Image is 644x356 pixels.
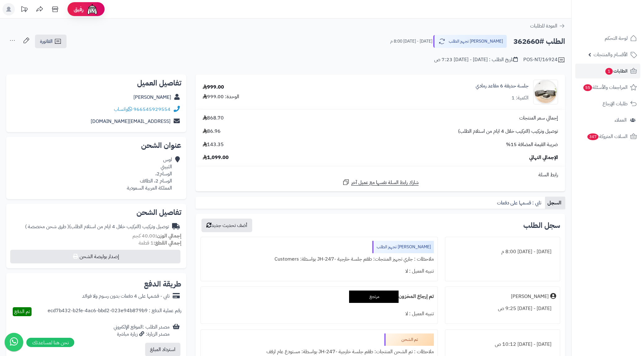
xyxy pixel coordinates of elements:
[575,113,640,128] a: العملاء
[433,35,507,48] button: [PERSON_NAME] تجهيز الطلب
[575,80,640,95] a: المراجعات والأسئلة55
[523,56,565,64] div: POS-NT/16924
[449,338,556,350] div: [DATE] - [DATE] 10:12 ص
[48,307,181,316] div: رقم عملية الدفع : ecd7b432-b2fe-4ac6-bbd2-023e94b879b9
[74,6,84,13] span: رفيق
[14,308,30,315] span: تم الدفع
[35,35,67,48] a: الفاتورة
[449,303,556,315] div: [DATE] - [DATE] 9:25 ص
[583,84,592,91] span: 55
[203,128,221,135] span: 86.96
[399,293,434,300] b: تم إرجاع المخزون
[575,64,640,78] a: الطلبات1
[25,223,169,230] div: توصيل وتركيب (التركيب خلال 4 ايام من استلام الطلب)
[615,116,627,124] span: العملاء
[575,129,640,144] a: السلات المتروكة347
[458,128,558,135] span: توصيل وتركيب (التركيب خلال 4 ايام من استلام الطلب)
[114,331,170,338] div: مصدر الزيارة: زيارة مباشرة
[575,96,640,111] a: طلبات الإرجاع
[203,93,239,100] div: الوحدة: 999.00
[205,253,434,265] div: ملاحظات : جاري تجهيز المنتجات: طقم جلسة خارجية -JH-247 بواسطة: Customers
[384,333,434,346] div: تم الشحن
[127,156,172,191] div: اوس الثبيتي الوسام2، الوسام 2، الطائف المملكة العربية السعودية
[144,280,181,288] h2: طريقة الدفع
[351,179,419,186] span: شارك رابط السلة نفسها مع عميل آخر
[198,171,563,178] div: رابط السلة
[205,265,434,277] div: تنبيه العميل : لا
[153,239,181,247] strong: إجمالي القطع:
[390,38,432,44] small: [DATE] - [DATE] 8:00 م
[82,293,170,300] div: تابي - قسّمها على 4 دفعات بدون رسوم ولا فوائد
[11,79,181,87] h2: تفاصيل العميل
[519,115,558,122] span: إجمالي سعر المنتجات
[529,154,558,161] span: الإجمالي النهائي
[133,94,171,101] a: [PERSON_NAME]
[16,3,32,17] a: تحديثات المنصة
[594,50,628,59] span: الأقسام والمنتجات
[11,142,181,149] h2: عنوان الشحن
[203,141,224,148] span: 143.35
[372,241,434,253] div: [PERSON_NAME] تجهيز الطلب
[530,22,557,30] span: العودة للطلبات
[155,232,181,240] strong: إجمالي الوزن:
[11,209,181,216] h2: تفاصيل الشحن
[603,99,628,108] span: طلبات الإرجاع
[534,80,558,104] img: 1746614122-1-90x90.jpg
[449,246,556,258] div: [DATE] - [DATE] 8:00 م
[513,35,565,48] h2: الطلب #362660
[583,83,628,92] span: المراجعات والأسئلة
[605,68,613,75] span: 1
[512,94,529,102] div: الكمية: 1
[132,232,181,240] small: 40.00 كجم
[342,178,419,186] a: شارك رابط السلة نفسها مع عميل آخر
[495,197,545,209] a: تابي : قسمها على دفعات
[114,106,132,113] a: واتساب
[605,34,628,43] span: لوحة التحكم
[203,84,224,91] div: 999.00
[205,308,434,320] div: تنبيه العميل : لا
[545,197,565,209] a: السجل
[25,223,69,230] span: ( طرق شحن مخصصة )
[201,219,252,232] button: أضف تحديث جديد
[575,31,640,46] a: لوحة التحكم
[587,132,628,141] span: السلات المتروكة
[10,250,180,263] button: إصدار بوليصة الشحن
[511,293,549,300] div: [PERSON_NAME]
[114,324,170,338] div: مصدر الطلب :الموقع الإلكتروني
[476,82,529,90] a: جلسة حديقة 6 مقاعد رمادي
[605,67,628,75] span: الطلبات
[349,291,399,303] div: مرتجع
[133,106,171,113] a: 966545929554
[91,118,171,125] a: [EMAIL_ADDRESS][DOMAIN_NAME]
[434,56,518,63] div: تاريخ الطلب : [DATE] - [DATE] 7:23 ص
[587,133,599,140] span: 347
[203,154,229,161] span: 1,099.00
[40,38,53,45] span: الفاتورة
[523,222,560,229] h3: سجل الطلب
[139,239,181,247] small: 1 قطعة
[506,141,558,148] span: ضريبة القيمة المضافة 15%
[86,3,98,15] img: ai-face.png
[530,22,565,30] a: العودة للطلبات
[203,115,224,122] span: 868.70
